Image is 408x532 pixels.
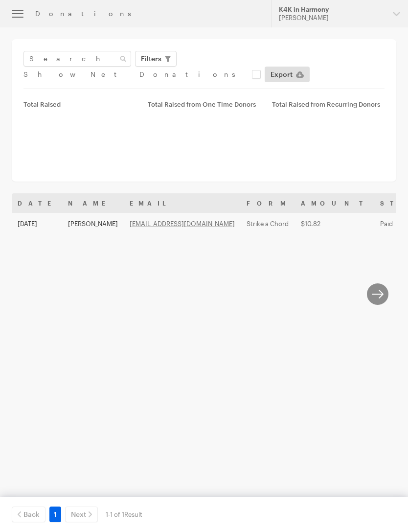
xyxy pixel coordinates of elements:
[295,213,374,234] td: $10.82
[12,193,62,213] th: Date
[272,100,385,108] div: Total Raised from Recurring Donors
[141,53,161,65] span: Filters
[124,510,142,518] span: Result
[62,213,124,234] td: [PERSON_NAME]
[148,100,260,108] div: Total Raised from One Time Donors
[241,213,295,234] td: Strike a Chord
[279,5,385,14] div: K4K in Harmony
[295,193,374,213] th: Amount
[130,220,235,228] a: [EMAIL_ADDRESS][DOMAIN_NAME]
[124,193,241,213] th: Email
[279,14,385,22] div: [PERSON_NAME]
[271,69,293,80] span: Export
[23,51,131,67] input: Search Name & Email
[12,213,62,234] td: [DATE]
[241,193,295,213] th: Form
[106,507,142,522] div: 1-1 of 1
[23,100,136,108] div: Total Raised
[265,67,310,82] a: Export
[62,193,124,213] th: Name
[135,51,177,67] button: Filters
